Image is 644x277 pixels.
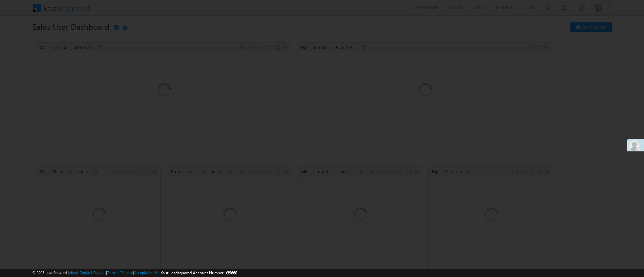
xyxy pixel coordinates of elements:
span: Your Leadsquared Account Number is [161,270,237,275]
a: Terms of Service [107,270,133,275]
a: Acceptable Use [134,270,160,275]
span: 39660 [227,270,237,275]
span: © 2025 LeadSquared | | | | | [32,270,237,276]
a: Contact Support [79,270,106,275]
a: About [69,270,78,275]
